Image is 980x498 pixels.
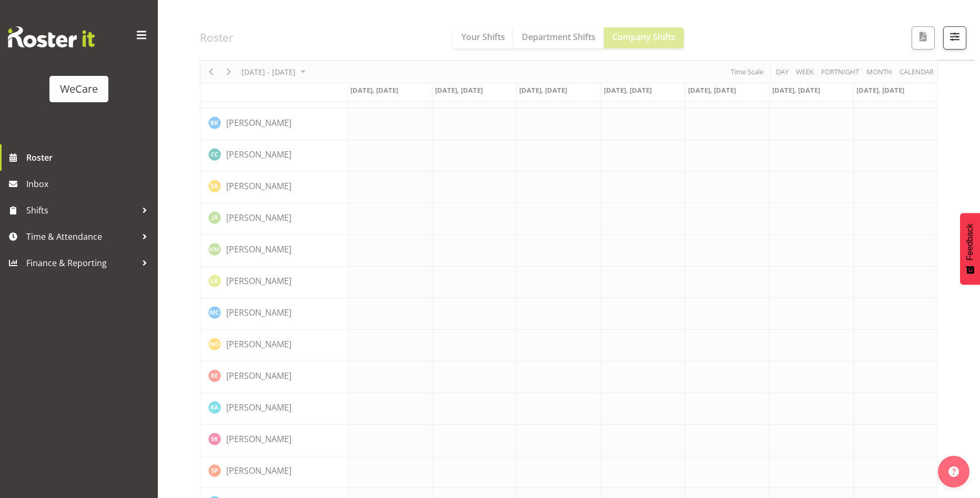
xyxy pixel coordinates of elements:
[8,26,95,47] img: Rosterit website logo
[26,229,137,245] span: Time & Attendance
[948,466,959,477] img: help-xxl-2.png
[965,223,975,260] span: Feedback
[943,26,966,50] button: Filter Shifts
[26,202,137,218] span: Shifts
[26,150,153,165] span: Roster
[60,81,98,97] div: WeCare
[960,213,980,285] button: Feedback - Show survey
[26,176,153,192] span: Inbox
[26,255,137,271] span: Finance & Reporting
